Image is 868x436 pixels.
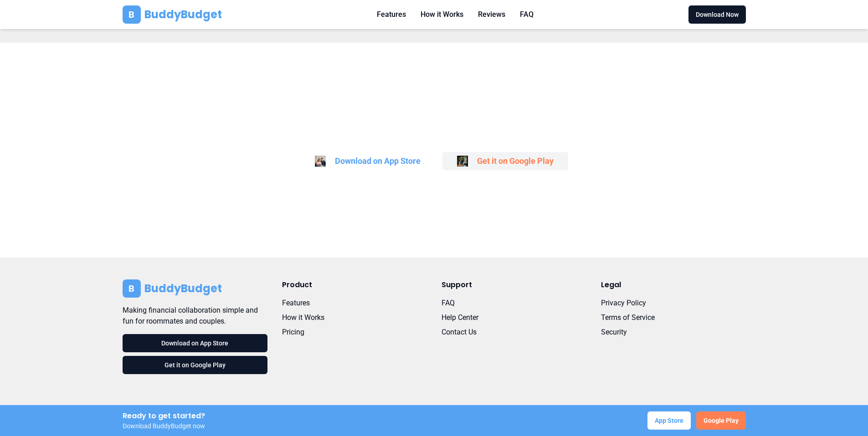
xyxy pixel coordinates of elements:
h4: Legal [601,279,746,290]
h4: Product [282,279,427,290]
button: Features [377,9,406,20]
button: Reviews [478,9,505,20]
h2: Ready to Budget Better Together? [123,79,746,101]
button: FAQ [442,298,455,309]
a: Facebook [674,403,706,414]
a: Contact Us [442,328,477,336]
div: Ready to get started? [123,411,205,421]
button: Get it on Google Play [123,356,267,374]
a: Twitter [645,403,667,414]
div: 100% Free Forever [123,185,323,194]
button: App Store [647,411,691,430]
h4: Support [442,279,586,290]
button: How it Works [421,9,463,20]
button: Get it on Google Play [442,152,568,170]
button: Features [282,298,310,309]
div: Download BuddyBudget now [123,421,205,431]
button: How it Works [282,312,324,323]
button: Pricing [282,327,304,338]
a: Instagram [713,403,746,414]
button: Download on App Store [300,152,435,170]
a: Terms of Service [601,313,655,322]
button: FAQ [520,9,534,20]
a: Security [601,328,627,336]
p: Making financial collaboration simple and fun for roommates and couples. [123,305,267,327]
a: Help Center [442,313,478,322]
div: Available on iOS & Android [545,185,746,194]
button: Download on App Store [123,334,267,352]
button: Download Now [688,5,746,24]
span: BuddyBudget [144,281,222,296]
div: Your financial journey together starts with a single download. [123,208,746,221]
div: Bank-Level Security [334,185,534,194]
p: Join thousands of couples and roommates who have transformed their financial collaboration with [... [281,112,587,137]
button: Google Play [696,411,746,430]
img: Google Play [457,156,468,167]
a: Privacy Policy [601,299,646,307]
span: B [128,8,134,21]
p: © 2025 BuddyBudget. All rights reserved. [123,404,236,413]
span: B [128,282,134,295]
span: BuddyBudget [144,7,222,22]
img: App Store [315,156,326,167]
